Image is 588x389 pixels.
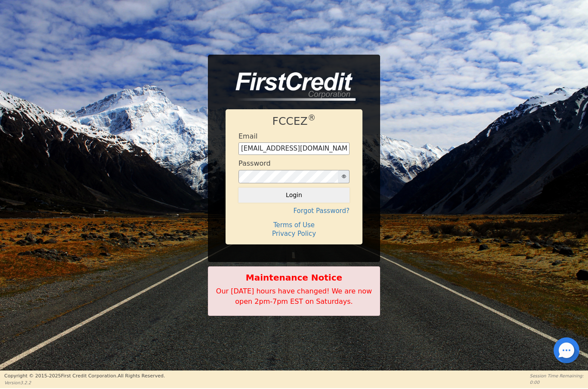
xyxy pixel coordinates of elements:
[4,373,165,380] p: Copyright © 2015- 2025 First Credit Corporation.
[118,373,165,379] span: All Rights Reserved.
[530,379,584,386] p: 0:00
[238,170,338,184] input: password
[238,221,350,229] h4: Terms of Use
[4,380,165,386] p: Version 3.2.2
[238,230,350,238] h4: Privacy Policy
[238,159,271,167] h4: Password
[238,132,257,140] h4: Email
[226,72,356,101] img: logo-CMu_cnol.png
[238,115,350,128] h1: FCCEZ
[213,271,375,284] b: Maintenance Notice
[530,373,584,379] p: Session Time Remaining:
[308,113,316,122] sup: ®
[216,287,372,306] span: Our [DATE] hours have changed! We are now open 2pm-7pm EST on Saturdays.
[238,142,350,155] input: Enter email
[238,207,350,215] h4: Forgot Password?
[238,188,350,202] button: Login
